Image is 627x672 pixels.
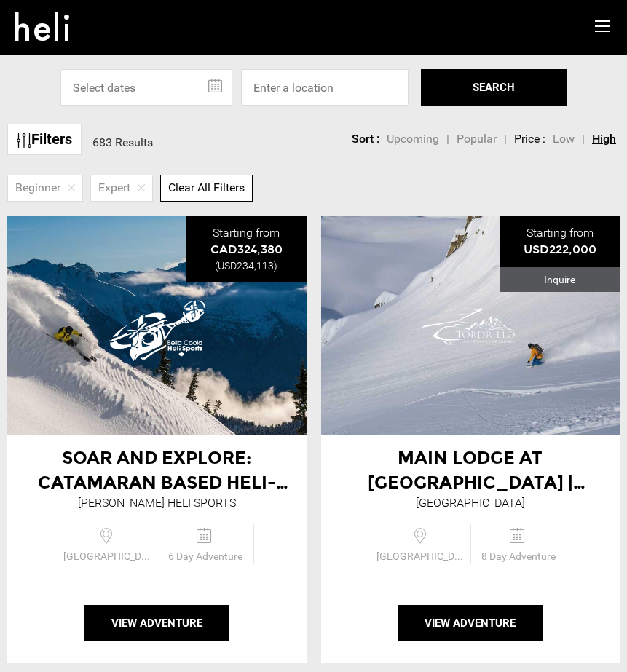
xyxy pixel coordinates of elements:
div: [GEOGRAPHIC_DATA] [416,495,525,512]
span: Beginner [15,180,60,197]
li: | [446,131,449,148]
span: (USD234,113) [215,260,277,272]
span: Starting from [213,226,280,240]
li: Price : [514,131,545,148]
img: close-icon.png [68,184,75,191]
span: Low [553,132,575,146]
span: 6 Day Adventure [157,549,253,564]
input: Select dates [60,69,232,106]
span: [GEOGRAPHIC_DATA] [60,549,157,564]
span: Upcoming [387,132,439,146]
li: Sort : [352,131,379,148]
span: USD222,000 [524,242,596,256]
span: Starting from [527,226,594,240]
li: | [582,131,585,148]
div: Inquire [500,267,620,292]
span: 8 Day Adventure [471,549,567,564]
input: Enter a location [241,69,409,106]
li: | [504,131,507,148]
img: close-icon.png [138,184,145,191]
span: Popular [457,132,497,146]
img: btn-icon.svg [17,133,31,148]
button: View Adventure [84,605,229,641]
button: View Adventure [398,605,543,641]
span: High [592,132,616,146]
img: images [416,278,525,373]
span: [GEOGRAPHIC_DATA] [373,549,470,564]
button: SEARCH [421,69,567,106]
span: 683 Results [92,135,153,149]
span: Soar and Explore: Catamaran Based Heli-Skiing | 5 Night Private [38,447,288,518]
span: Main Lodge at [GEOGRAPHIC_DATA] | Lodge Buyout [368,447,585,518]
span: CAD324,380 [210,242,283,256]
img: images [102,278,211,373]
span: Clear All Filters [168,181,245,194]
a: Filters [7,124,82,155]
div: [PERSON_NAME] Heli Sports [78,495,236,512]
span: Expert [98,180,130,197]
